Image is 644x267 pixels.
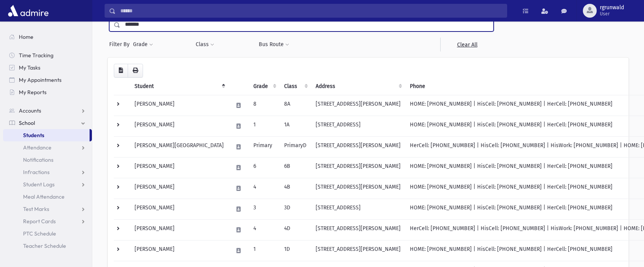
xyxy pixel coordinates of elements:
td: 4D [280,219,311,240]
a: My Appointments [3,74,92,86]
td: [STREET_ADDRESS] [311,116,405,136]
span: Test Marks [23,206,49,212]
button: Print [128,64,143,78]
span: Infractions [23,169,50,176]
a: Accounts [3,104,92,117]
img: AdmirePro [6,3,50,18]
td: 8A [280,95,311,116]
td: 1 [249,240,280,261]
td: [STREET_ADDRESS] [311,199,405,219]
td: 8 [249,95,280,116]
td: [PERSON_NAME] [130,240,228,261]
th: Address: activate to sort column ascending [311,78,405,95]
td: [STREET_ADDRESS][PERSON_NAME] [311,178,405,199]
td: [STREET_ADDRESS][PERSON_NAME] [311,219,405,240]
td: [PERSON_NAME][GEOGRAPHIC_DATA] [130,136,228,157]
a: Teacher Schedule [3,240,92,252]
a: My Reports [3,86,92,98]
td: 6B [280,157,311,178]
th: Student: activate to sort column descending [130,78,228,95]
td: 3 [249,199,280,219]
a: Time Tracking [3,49,92,61]
input: Search [116,4,507,18]
span: My Appointments [19,76,62,83]
span: Home [19,33,33,40]
a: Report Cards [3,215,92,227]
td: 1 [249,116,280,136]
td: [PERSON_NAME] [130,199,228,219]
span: Accounts [19,107,41,114]
button: CSV [114,64,128,78]
span: PTC Schedule [23,230,56,237]
td: 4B [280,178,311,199]
td: 1A [280,116,311,136]
span: School [19,119,35,126]
td: [PERSON_NAME] [130,157,228,178]
button: Class [195,38,215,51]
button: Bus Route [258,38,290,51]
span: Meal Attendance [23,193,65,200]
td: [PERSON_NAME] [130,219,228,240]
td: 3D [280,199,311,219]
td: [STREET_ADDRESS][PERSON_NAME] [311,240,405,261]
a: Clear All [440,38,494,51]
span: Attendance [23,144,52,151]
a: Meal Attendance [3,191,92,203]
button: Grade [133,38,153,51]
span: Report Cards [23,218,56,225]
a: Home [3,31,92,43]
td: 4 [249,219,280,240]
td: [STREET_ADDRESS][PERSON_NAME] [311,95,405,116]
td: [STREET_ADDRESS][PERSON_NAME] [311,136,405,157]
a: Infractions [3,166,92,178]
span: My Tasks [19,64,40,71]
span: User [600,11,624,17]
a: My Tasks [3,61,92,74]
a: Students [3,129,90,141]
td: Primary [249,136,280,157]
td: [STREET_ADDRESS][PERSON_NAME] [311,157,405,178]
td: [PERSON_NAME] [130,95,228,116]
td: [PERSON_NAME] [130,116,228,136]
th: Class: activate to sort column ascending [280,78,311,95]
a: School [3,117,92,129]
a: Notifications [3,154,92,166]
a: Student Logs [3,178,92,191]
td: [PERSON_NAME] [130,178,228,199]
span: Students [23,132,44,139]
a: Attendance [3,141,92,154]
span: My Reports [19,89,47,96]
th: Grade: activate to sort column ascending [249,78,280,95]
a: Test Marks [3,203,92,215]
span: Filter By [109,40,133,48]
td: 6 [249,157,280,178]
td: PrimaryD [280,136,311,157]
span: Student Logs [23,181,55,188]
span: rgrunwald [600,5,624,11]
td: 1D [280,240,311,261]
a: PTC Schedule [3,227,92,240]
td: 4 [249,178,280,199]
span: Notifications [23,156,53,163]
span: Time Tracking [19,52,53,59]
span: Teacher Schedule [23,242,66,249]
